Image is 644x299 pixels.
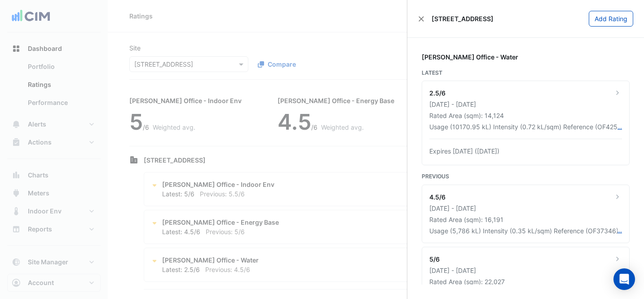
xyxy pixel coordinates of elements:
div: Previous [422,172,630,181]
div: Open Intercom Messenger [613,268,635,290]
div: Latest [422,69,630,77]
div: [PERSON_NAME] Office - Water [422,52,630,62]
span: [STREET_ADDRESS] [432,14,494,23]
div: Rated Area (sqm): 14,124 [429,111,622,120]
div: Rated Area (sqm): 16,191 [429,215,622,224]
button: Close [418,16,424,22]
div: [DATE] - [DATE] [429,204,622,213]
div: [DATE] - [DATE] [429,100,622,109]
button: … [618,226,622,236]
div: Rated Area (sqm): 22,027 [429,277,622,286]
div: 2.5/6 [429,88,446,98]
button: Add Rating [589,11,633,27]
div: Expires [DATE] ([DATE]) [429,146,622,156]
div: 5/6 [429,254,440,264]
div: 4.5/6 [429,192,446,202]
div: [DATE] - [DATE] [429,266,622,275]
button: … [618,122,622,131]
div: Usage (5,786 kL) Intensity (0.35 kL/sqm) Reference (OF37346) PremiseID (P3129) [429,226,618,236]
div: Usage (10170.95 kL) Intensity (0.72 kL/sqm) Reference (OF42584) [429,122,618,131]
